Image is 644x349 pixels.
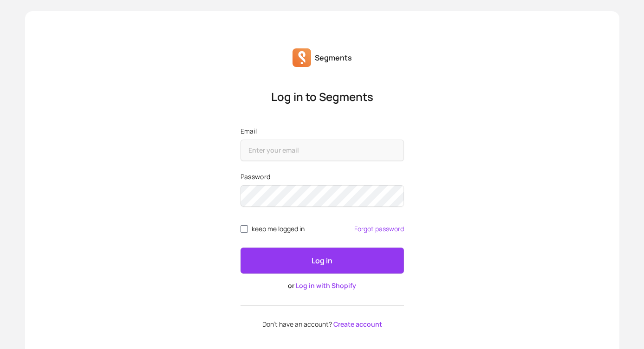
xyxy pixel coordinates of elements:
a: Forgot password [354,225,404,233]
input: Email [241,140,404,161]
p: Log in [312,255,332,266]
a: Log in with Shopify [296,281,356,290]
p: or [241,281,404,290]
a: Create account [333,320,382,329]
p: Log in to Segments [241,89,404,104]
p: Segments [315,52,352,63]
input: Password [241,185,404,207]
p: Don't have an account? [241,321,404,328]
span: keep me logged in [252,225,305,233]
label: Password [241,172,404,181]
button: Log in [241,248,404,274]
input: remember me [241,225,248,233]
label: Email [241,127,404,136]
